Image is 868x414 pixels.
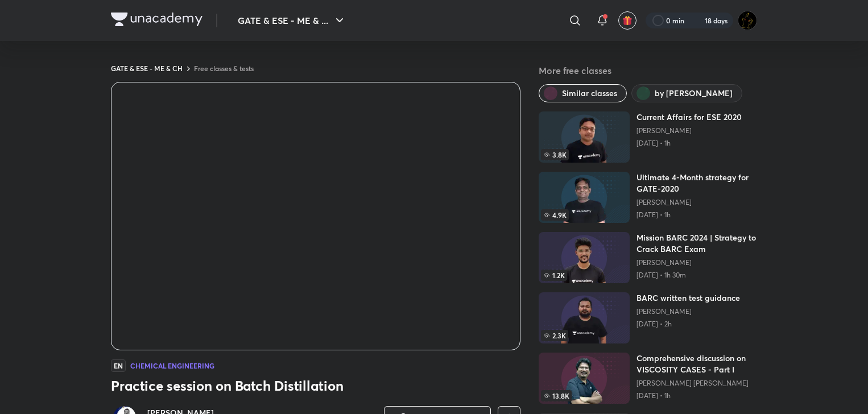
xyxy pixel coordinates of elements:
a: [PERSON_NAME] [636,126,742,135]
a: [PERSON_NAME] [636,258,757,267]
p: [DATE] • 2h [636,320,740,329]
a: Free classes & tests [194,64,254,73]
span: EN [111,359,126,372]
button: by Ankur Bansal [631,84,742,102]
img: Company Logo [111,13,202,26]
span: 1.2K [541,270,567,281]
a: [PERSON_NAME] [636,198,757,207]
h5: More free classes [539,64,757,77]
button: GATE & ESE - ME & ... [231,9,353,32]
img: Ranit Maity01 [738,11,757,30]
h3: Practice session on Batch Distillation [111,376,520,395]
a: [PERSON_NAME] [636,307,740,316]
h6: Ultimate 4-Month strategy for GATE-2020 [636,172,757,194]
img: avatar [622,15,633,26]
p: [DATE] • 1h [636,391,757,400]
iframe: Class [111,82,520,350]
h6: BARC written test guidance [636,292,740,304]
h4: Chemical Engineering [130,362,214,369]
h6: Current Affairs for ESE 2020 [636,111,742,123]
span: Similar classes [562,88,617,99]
img: streak [691,15,702,26]
h6: Mission BARC 2024 | Strategy to Crack BARC Exam [636,232,757,255]
p: [DATE] • 1h 30m [636,271,757,280]
button: Similar classes [539,84,627,102]
span: 4.9K [541,209,569,221]
a: [PERSON_NAME] [PERSON_NAME] [636,379,757,388]
button: avatar [618,11,636,30]
p: [DATE] • 1h [636,139,742,148]
h6: Comprehensive discussion on VISCOSITY CASES - Part I [636,353,757,375]
span: by Ankur Bansal [655,88,733,99]
a: GATE & ESE - ME & CH [111,64,183,73]
span: 13.8K [541,390,572,401]
span: 3.8K [541,149,569,160]
p: [DATE] • 1h [636,210,757,220]
span: 2.3K [541,330,568,341]
a: Company Logo [111,13,202,29]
